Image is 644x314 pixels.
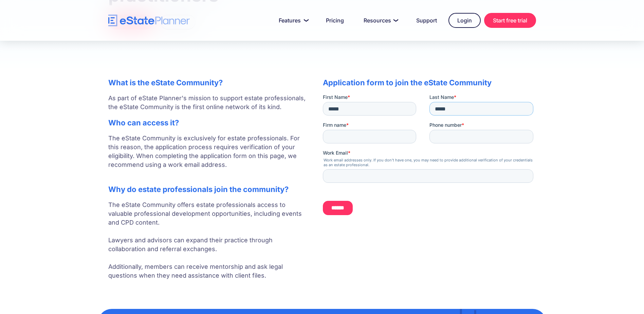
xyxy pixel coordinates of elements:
[108,94,309,111] p: As part of eState Planner's mission to support estate professionals, the eState Community is the ...
[318,14,352,27] a: Pricing
[108,118,309,127] h2: Who can access it?
[108,78,309,87] h2: What is the eState Community?
[108,200,309,280] p: The eState Community offers estate professionals access to valuable professional development oppo...
[108,15,190,27] a: home
[484,13,536,28] a: Start free trial
[355,14,405,27] a: Resources
[271,14,314,27] a: Features
[408,14,445,27] a: Support
[448,13,481,28] a: Login
[108,185,309,194] h2: Why do estate professionals join the community?
[323,78,536,87] h2: Application form to join the eState Community
[323,94,536,221] iframe: Form 0
[108,134,309,178] p: The eState Community is exclusively for estate professionals. For this reason, the application pr...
